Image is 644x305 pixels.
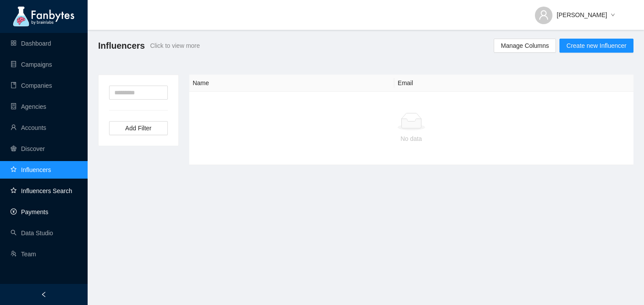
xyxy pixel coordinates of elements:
a: databaseCampaigns [11,61,52,68]
button: [PERSON_NAME]down [528,4,622,18]
th: Name [189,75,394,92]
span: user [538,10,549,20]
a: userAccounts [11,124,46,131]
a: searchData Studio [11,230,53,237]
div: No data [196,134,626,144]
span: [PERSON_NAME] [557,10,607,20]
a: starInfluencers [11,166,51,173]
a: radar-chartDiscover [11,145,45,152]
a: containerAgencies [11,103,46,110]
span: Create new Influencer [566,41,626,50]
button: Create new Influencer [559,39,633,53]
a: pay-circlePayments [11,208,48,215]
a: starInfluencers Search [11,187,72,194]
a: appstoreDashboard [11,40,51,47]
span: Click to view more [150,41,200,50]
th: Email [394,75,633,92]
button: Add Filter [109,121,168,135]
span: Manage Columns [501,41,549,50]
a: bookCompanies [11,82,52,89]
span: Influencers [98,39,145,53]
a: usergroup-addTeam [11,251,36,258]
span: down [611,13,615,18]
button: Manage Columns [494,39,556,53]
span: Add Filter [125,123,152,133]
span: left [41,291,47,298]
